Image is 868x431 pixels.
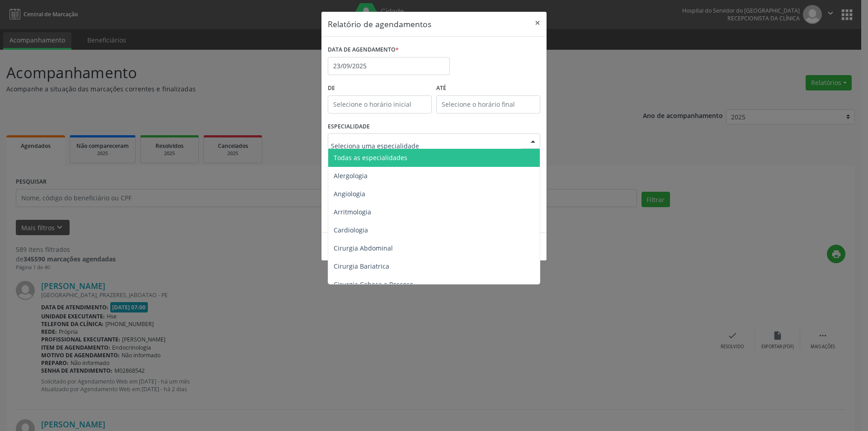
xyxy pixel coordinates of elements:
span: Cirurgia Abdominal [334,244,393,252]
h5: Relatório de agendamentos [328,18,431,30]
label: DATA DE AGENDAMENTO [328,43,399,57]
span: Angiologia [334,189,365,198]
span: Alergologia [334,171,368,180]
label: ESPECIALIDADE [328,120,370,134]
label: ATÉ [436,81,540,95]
input: Selecione o horário inicial [328,95,432,114]
label: De [328,81,432,95]
input: Selecione o horário final [436,95,540,114]
button: Close [528,12,547,34]
input: Seleciona uma especialidade [331,137,522,155]
span: Cirurgia Bariatrica [334,262,389,270]
input: Selecione uma data ou intervalo [328,57,450,75]
span: Cardiologia [334,226,368,234]
span: Arritmologia [334,208,371,216]
span: Todas as especialidades [334,153,407,162]
span: Cirurgia Cabeça e Pescoço [334,280,413,289]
